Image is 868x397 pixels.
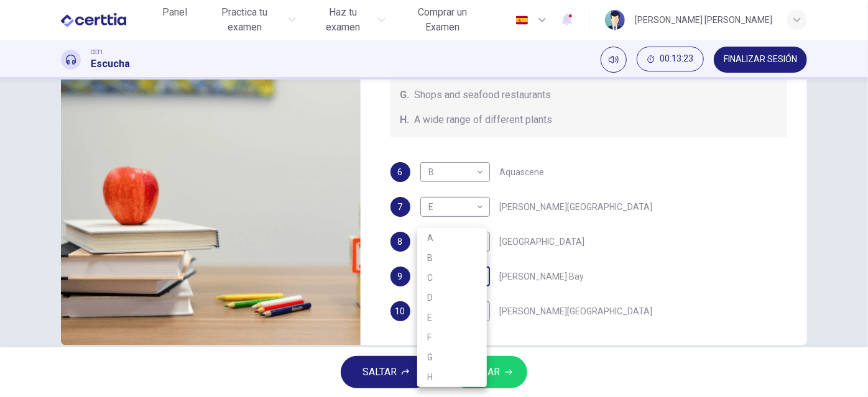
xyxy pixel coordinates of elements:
li: G [417,347,487,367]
li: F [417,327,487,347]
li: C [417,268,487,288]
li: E [417,308,487,327]
li: A [417,228,487,248]
li: H [417,367,487,387]
li: D [417,288,487,308]
li: B [417,248,487,268]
